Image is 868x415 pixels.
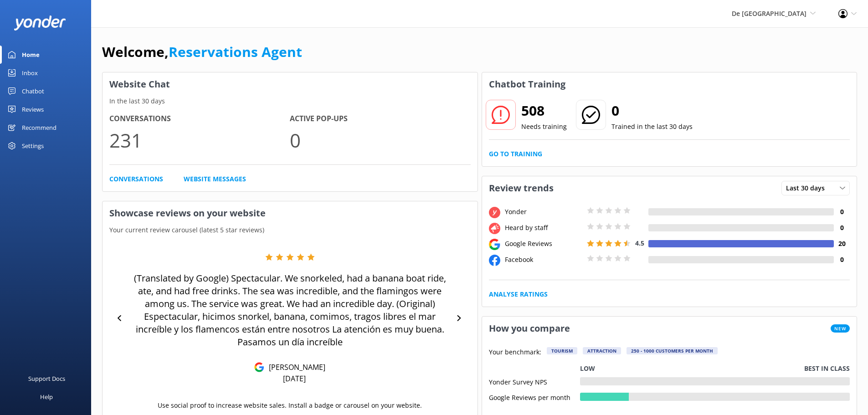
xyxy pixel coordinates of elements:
[169,42,302,61] a: Reservations Agent
[503,255,585,265] div: Facebook
[103,201,478,225] h3: Showcase reviews on your website
[635,239,644,247] span: 4.5
[22,100,44,118] div: Reviews
[521,100,567,122] h2: 508
[732,9,806,18] span: De [GEOGRAPHIC_DATA]
[580,364,595,374] p: Low
[22,118,56,137] div: Recommend
[40,388,53,406] div: Help
[290,125,470,155] p: 0
[583,347,621,354] div: Attraction
[109,125,290,155] p: 231
[22,64,38,82] div: Inbox
[14,15,66,31] img: yonder-white-logo.png
[831,324,850,333] span: New
[834,207,850,217] h4: 0
[611,122,693,132] p: Trained in the last 30 days
[482,176,560,200] h3: Review trends
[28,369,65,388] div: Support Docs
[489,289,548,299] a: Analyse Ratings
[103,225,478,235] p: Your current review carousel (latest 5 star reviews)
[503,207,585,217] div: Yonder
[489,377,580,385] div: Yonder Survey NPS
[22,137,44,155] div: Settings
[283,374,306,384] p: [DATE]
[158,400,422,410] p: Use social proof to increase website sales. Install a badge or carousel on your website.
[290,113,470,125] h4: Active Pop-ups
[264,362,325,372] p: [PERSON_NAME]
[489,347,541,358] p: Your benchmark:
[22,82,44,100] div: Chatbot
[482,72,572,96] h3: Chatbot Training
[834,223,850,233] h4: 0
[22,46,40,64] div: Home
[834,239,850,249] h4: 20
[804,364,850,374] p: Best in class
[834,255,850,265] h4: 0
[489,149,542,159] a: Go to Training
[489,393,580,401] div: Google Reviews per month
[254,362,264,372] img: Google Reviews
[503,223,585,233] div: Heard by staff
[103,96,478,106] p: In the last 30 days
[611,100,693,122] h2: 0
[547,347,577,354] div: Tourism
[109,113,290,125] h4: Conversations
[521,122,567,132] p: Needs training
[482,317,577,340] h3: How you compare
[786,183,830,193] span: Last 30 days
[102,41,302,63] h1: Welcome,
[103,72,478,96] h3: Website Chat
[627,347,718,354] div: 250 - 1000 customers per month
[128,272,452,348] p: (Translated by Google) Spectacular. We snorkeled, had a banana boat ride, ate, and had free drink...
[184,174,246,184] a: Website Messages
[109,174,163,184] a: Conversations
[503,239,585,249] div: Google Reviews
